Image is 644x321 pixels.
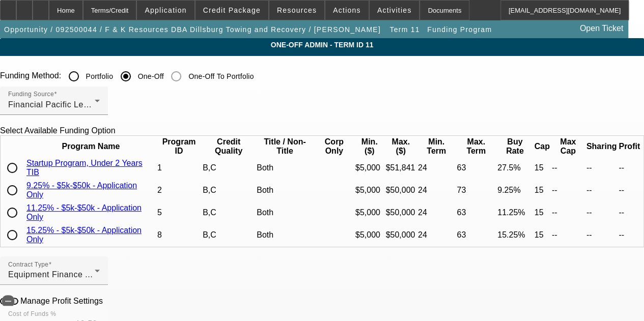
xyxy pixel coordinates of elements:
th: Buy Rate [497,137,533,156]
td: 11.25% [497,202,533,223]
th: Max. Term [456,137,496,156]
button: Application [137,1,194,20]
td: 9.25% [497,180,533,201]
td: 24 [417,202,455,223]
td: -- [551,224,585,246]
td: 15.25% [497,224,533,246]
td: B,C [202,202,255,223]
td: 1 [157,157,201,179]
td: 24 [417,224,455,246]
th: Cap [534,137,550,156]
td: 73 [456,180,496,201]
td: $5,000 [355,180,384,201]
td: 15 [534,180,550,201]
mat-label: Contract Type [8,261,48,268]
label: One-Off [136,71,164,81]
td: $50,000 [385,224,416,246]
td: 8 [157,224,201,246]
td: 24 [417,157,455,179]
label: Portfolio [84,71,114,81]
th: Min. ($) [355,137,384,156]
td: 63 [456,157,496,179]
td: -- [586,180,618,201]
th: Credit Quality [202,137,255,156]
td: -- [618,202,640,223]
th: Corp Only [315,137,354,156]
td: Both [256,180,314,201]
td: -- [551,157,585,179]
td: -- [618,157,640,179]
mat-label: Cost of Funds % [8,310,56,317]
td: B,C [202,224,255,246]
mat-label: Funding Source [8,91,54,98]
span: Actions [333,6,361,14]
button: Credit Package [195,1,268,20]
label: Manage Profit Settings [18,297,103,306]
td: -- [586,224,618,246]
td: -- [551,180,585,201]
th: Title / Non-Title [256,137,314,156]
span: Application [145,6,186,14]
td: Both [256,224,314,246]
td: -- [618,224,640,246]
span: Opportunity / 092500044 / F & K Resources DBA Dillsburg Towing and Recovery / [PERSON_NAME] [4,25,381,34]
button: Actions [325,1,369,20]
td: 63 [456,202,496,223]
td: Both [256,202,314,223]
a: Startup Program, Under 2 Years TIB [26,159,143,177]
a: 15.25% - $5k-$50k - Application Only [26,226,142,244]
td: -- [551,202,585,223]
button: Term 11 [387,20,422,39]
th: Profit [618,137,640,156]
button: Resources [269,1,324,20]
td: $5,000 [355,157,384,179]
th: Max. ($) [385,137,416,156]
td: $50,000 [385,202,416,223]
td: B,C [202,157,255,179]
span: Credit Package [203,6,261,14]
td: 24 [417,180,455,201]
span: One-Off Admin - Term ID 11 [8,41,636,49]
td: 15 [534,157,550,179]
span: Funding Program [427,25,492,34]
button: Funding Program [425,20,494,39]
span: Equipment Finance Agreement [8,270,127,279]
a: 11.25% - $5k-$50k - Application Only [26,203,142,221]
td: -- [586,157,618,179]
th: Program ID [157,137,201,156]
button: Activities [370,1,419,20]
td: 15 [534,224,550,246]
td: 15 [534,202,550,223]
span: Financial Pacific Leasing, Inc. [8,100,123,109]
td: 27.5% [497,157,533,179]
td: -- [586,202,618,223]
th: Sharing [586,137,618,156]
td: 63 [456,224,496,246]
span: Activities [377,6,412,14]
th: Max Cap [551,137,585,156]
td: $50,000 [385,180,416,201]
td: 5 [157,202,201,223]
th: Min. Term [417,137,455,156]
td: B,C [202,180,255,201]
span: Term 11 [389,25,419,34]
a: Open Ticket [576,20,627,37]
td: Both [256,157,314,179]
td: -- [618,180,640,201]
td: $51,841 [385,157,416,179]
td: 2 [157,180,201,201]
td: $5,000 [355,202,384,223]
th: Program Name [26,137,156,156]
td: $5,000 [355,224,384,246]
a: 9.25% - $5k-$50k - Application Only [26,181,137,199]
span: Resources [277,6,317,14]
